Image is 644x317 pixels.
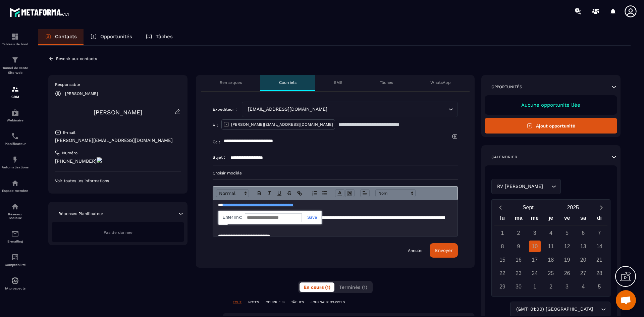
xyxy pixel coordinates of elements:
p: Réponses Planificateur [58,211,103,216]
div: 12 [561,241,573,252]
a: schedulerschedulerPlanificateur [2,127,29,151]
p: Automatisations [2,165,29,169]
p: [PERSON_NAME][EMAIL_ADDRESS][DOMAIN_NAME] [55,137,181,144]
div: 7 [593,227,605,239]
p: Sujet : [213,155,225,160]
p: E-mail [63,130,75,135]
div: di [591,213,607,225]
div: 5 [593,281,605,293]
div: 8 [496,241,508,252]
div: Ouvrir le chat [616,290,636,310]
div: 27 [577,267,589,279]
div: Search for option [242,102,458,117]
a: Opportunités [84,29,139,45]
button: Open months overlay [507,202,551,213]
a: automationsautomationsWebinaire [2,104,29,127]
img: accountant [11,253,19,261]
p: Opportunités [100,34,132,40]
a: Annuler [408,248,423,253]
div: 3 [529,227,541,239]
div: ve [559,213,575,225]
p: IA prospects [2,286,29,290]
a: social-networksocial-networkRéseaux Sociaux [2,198,29,225]
p: Courriels [279,80,297,85]
div: 16 [513,254,525,266]
p: Expéditeur : [213,107,237,112]
span: Terminés (1) [339,284,367,290]
div: 5 [561,227,573,239]
p: Responsable [55,82,181,87]
div: 19 [561,254,573,266]
a: Tâches [139,29,179,45]
p: Espace membre [2,189,29,193]
div: 10 [529,241,541,252]
div: Search for option [510,302,610,317]
p: Choisir modèle [213,170,458,176]
img: automations [11,156,19,164]
p: Planificateur [2,142,29,146]
div: 20 [577,254,589,266]
div: 6 [577,227,589,239]
div: 23 [513,267,525,279]
div: Calendar days [494,227,607,293]
span: [EMAIL_ADDRESS][DOMAIN_NAME] [246,106,329,113]
div: 4 [545,227,557,239]
img: formation [11,85,19,93]
button: Open years overlay [551,202,595,213]
button: Terminés (1) [335,282,371,292]
div: Calendar wrapper [494,213,607,293]
p: Tâches [156,34,173,40]
input: Search for option [545,183,550,190]
p: Revenir aux contacts [56,56,97,61]
a: [PERSON_NAME] [94,109,142,116]
p: Remarques [220,80,242,85]
p: Aucune opportunité liée [491,102,610,108]
a: accountantaccountantComptabilité [2,248,29,272]
p: Cc : [213,139,220,145]
p: Voir toutes les informations [55,178,181,183]
p: À : [213,123,218,128]
img: automations [11,179,19,187]
span: RV [PERSON_NAME] [496,183,545,190]
div: 9 [513,241,525,252]
a: Contacts [38,29,84,45]
onoff-telecom-ce-phone-number-wrapper: [PHONE_NUMBER] [55,158,97,164]
p: Opportunités [491,84,522,90]
p: Tâches [380,80,393,85]
a: formationformationCRM [2,80,29,104]
p: Webinaire [2,118,29,122]
button: En cours (1) [300,282,334,292]
div: 30 [513,281,525,293]
div: Search for option [491,179,561,194]
div: 1 [496,227,508,239]
div: lu [494,213,511,225]
p: NOTES [248,300,259,305]
div: 29 [496,281,508,293]
div: 28 [593,267,605,279]
p: TÂCHES [291,300,304,305]
div: 4 [577,281,589,293]
span: (GMT+01:00) [GEOGRAPHIC_DATA] [515,306,594,313]
p: Comptabilité [2,263,29,267]
input: Search for option [329,106,447,113]
div: ma [511,213,527,225]
p: Numéro [62,150,77,156]
img: actions-icon.png [97,157,102,163]
p: CRM [2,95,29,99]
a: emailemailE-mailing [2,225,29,248]
div: me [527,213,543,225]
img: email [11,230,19,238]
p: Contacts [55,34,77,40]
button: Ajout opportunité [485,118,617,134]
img: scheduler [11,132,19,140]
div: 15 [496,254,508,266]
p: TOUT [233,300,241,305]
img: logo [9,6,70,18]
a: formationformationTableau de bord [2,28,29,51]
div: 14 [593,241,605,252]
img: social-network [11,203,19,211]
div: 18 [545,254,557,266]
img: formation [11,33,19,41]
div: 21 [593,254,605,266]
p: [PERSON_NAME] [65,91,98,96]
